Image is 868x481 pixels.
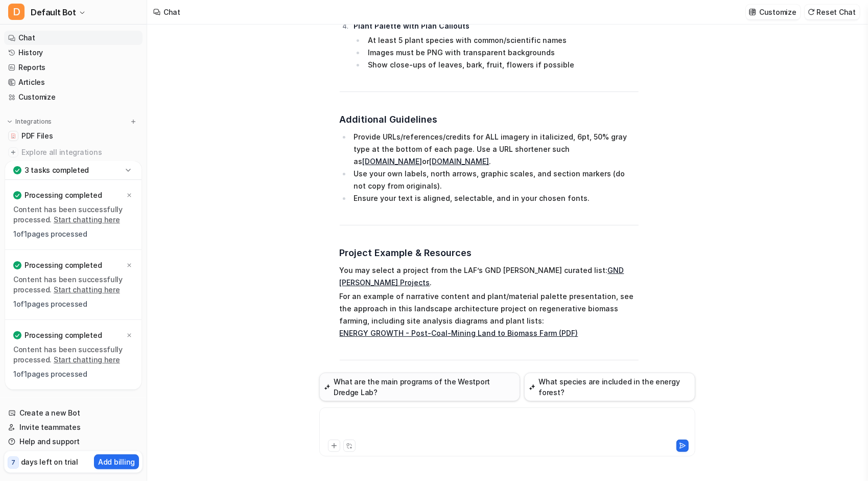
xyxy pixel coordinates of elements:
div: Chat [163,7,180,17]
img: expand menu [6,118,13,125]
button: What are the main programs of the Westport Dredge Lab? [319,373,521,401]
p: 3 tasks completed [25,165,89,175]
img: PDF Files [10,133,16,139]
button: Reset Chat [805,5,860,19]
button: Add billing [94,454,139,469]
a: ENERGY GROWTH - Post-Coal-Mining Land to Biomass Farm (PDF) [340,329,578,337]
li: Use your own labels, north arrows, graphic scales, and section markers (do not copy from originals). [351,168,639,192]
a: Articles [4,75,143,89]
img: explore all integrations [8,147,18,157]
p: 7 [11,458,15,467]
a: [DOMAIN_NAME] [362,157,422,166]
img: reset [808,8,815,16]
p: Content has been successfully processed. [13,345,133,365]
button: Integrations [4,117,55,127]
li: Show close-ups of leaves, bark, fruit, flowers if possible [365,59,638,71]
span: Default Bot [31,5,76,19]
strong: Plant Palette with Plan Callouts [354,21,470,30]
img: customize [749,8,756,16]
p: days left on trial [21,456,78,467]
span: PDF Files [21,131,53,141]
span: Explore all integrations [21,144,138,161]
a: Create a new Bot [4,406,143,420]
a: Customize [4,90,143,104]
a: Explore all integrations [4,145,143,159]
span: D [8,4,25,20]
p: 1 of 1 pages processed [13,369,133,379]
p: Integrations [15,118,52,126]
a: [DOMAIN_NAME] [429,157,489,166]
a: Invite teammates [4,420,143,434]
p: Content has been successfully processed. [13,204,133,225]
li: Provide URLs/references/credits for ALL imagery in italicized, 6pt, 50% gray type at the bottom o... [351,131,639,168]
img: menu_add.svg [130,118,137,125]
button: What species are included in the energy forest? [524,373,695,401]
a: History [4,45,143,60]
a: Start chatting here [54,215,120,224]
p: Processing completed [25,190,102,200]
a: GND [PERSON_NAME] Projects [340,266,624,287]
a: Chat [4,31,143,45]
h3: Additional Guidelines [340,112,639,127]
p: You may select a project from the LAF’s GND [PERSON_NAME] curated list: . [340,264,639,289]
a: PDF FilesPDF Files [4,129,143,143]
p: Customize [759,7,796,17]
a: Help and support [4,434,143,449]
p: Processing completed [25,330,102,340]
a: Start chatting here [54,285,120,294]
button: Customize [746,5,800,19]
p: 1 of 1 pages processed [13,299,133,309]
li: At least 5 plant species with common/scientific names [365,34,638,47]
p: For an example of narrative content and plant/material palette presentation, see the approach in ... [340,290,639,339]
p: Content has been successfully processed. [13,274,133,295]
p: Processing completed [25,260,102,270]
li: Ensure your text is aligned, selectable, and in your chosen fonts. [351,192,639,204]
a: Start chatting here [54,355,120,364]
a: Reports [4,60,143,75]
li: Images must be PNG with transparent backgrounds [365,47,638,59]
p: Add billing [98,456,135,467]
p: 1 of 1 pages processed [13,229,133,239]
h3: Project Example & Resources [340,246,639,260]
